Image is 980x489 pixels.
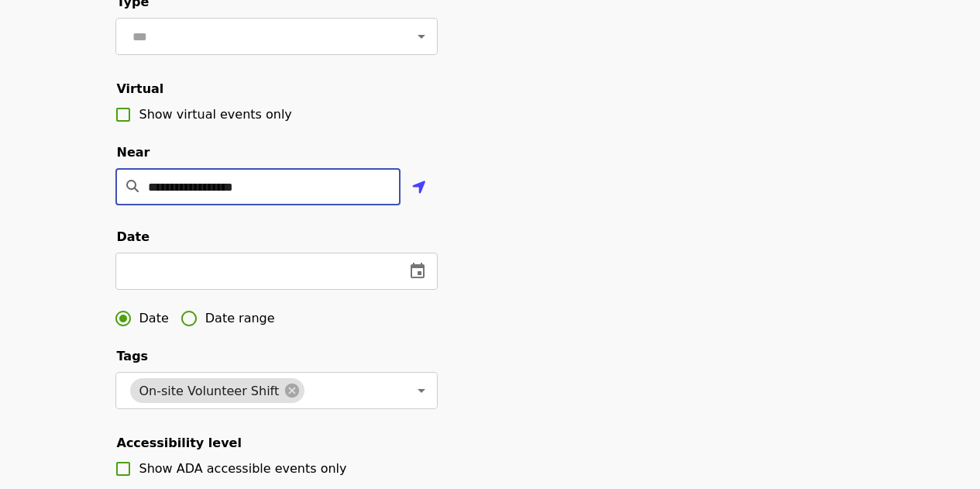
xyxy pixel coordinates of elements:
[205,309,275,328] span: Date range
[411,380,432,401] button: Open
[412,178,426,197] i: location-arrow icon
[139,309,169,328] span: Date
[117,229,150,244] span: Date
[139,461,347,476] span: Show ADA accessible events only
[117,349,149,363] span: Tags
[130,384,289,398] span: On-site Volunteer Shift
[411,26,432,47] button: Open
[401,170,438,207] button: Use my location
[399,253,436,290] button: change date
[130,378,305,403] div: On-site Volunteer Shift
[126,179,139,194] i: search icon
[117,145,150,160] span: Near
[148,168,401,205] input: Location
[117,436,242,450] span: Accessibility level
[139,107,292,122] span: Show virtual events only
[117,81,164,96] span: Virtual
